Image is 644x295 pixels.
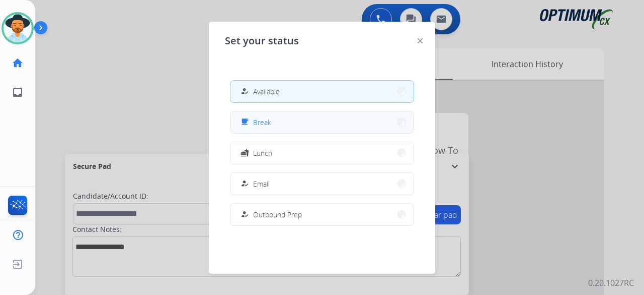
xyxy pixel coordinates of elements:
mat-icon: how_to_reg [240,180,249,188]
span: Outbound Prep [253,209,302,220]
span: Break [253,117,271,128]
mat-icon: home [12,57,24,69]
span: Email [253,179,270,189]
button: Lunch [230,142,414,164]
mat-icon: inbox [12,86,24,98]
button: Outbound Prep [230,204,414,225]
mat-icon: how_to_reg [240,87,249,96]
button: Email [230,173,414,195]
button: Break [230,111,414,133]
mat-icon: fastfood [240,149,249,157]
p: 0.20.1027RC [588,277,634,289]
img: avatar [4,14,32,42]
button: Available [230,81,414,102]
mat-icon: free_breakfast [240,118,249,127]
span: Lunch [253,148,272,158]
span: Available [253,86,280,97]
mat-icon: how_to_reg [240,210,249,219]
img: close-button [418,38,423,43]
span: Set your status [225,34,299,48]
